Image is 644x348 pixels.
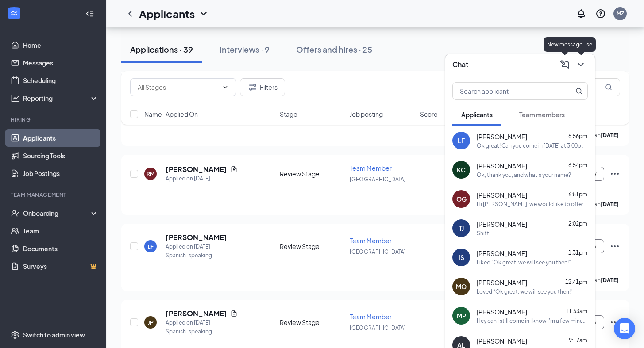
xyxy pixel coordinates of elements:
[350,313,392,321] span: Team Member
[609,168,620,179] svg: Ellipses
[280,110,297,119] span: Stage
[477,249,527,258] span: [PERSON_NAME]
[166,318,238,327] div: Applied on [DATE]
[166,251,227,260] div: Spanish-speaking
[280,318,345,327] div: Review Stage
[601,201,619,207] b: [DATE]
[350,176,406,183] span: [GEOGRAPHIC_DATA]
[453,83,558,99] input: Search applicant
[458,136,465,145] div: LF
[280,242,345,251] div: Review Stage
[23,209,91,218] div: Onboarding
[23,147,99,164] a: Sourcing Tools
[296,44,372,55] div: Offers and hires · 25
[477,132,527,141] span: [PERSON_NAME]
[198,8,209,19] svg: ChevronDown
[23,164,99,182] a: Job Postings
[601,277,619,283] b: [DATE]
[568,162,587,168] span: 6:54pm
[231,166,238,173] svg: Document
[11,94,19,103] svg: Analysis
[459,253,464,262] div: IS
[595,8,606,19] svg: QuestionInfo
[144,110,198,119] span: Name · Applied On
[614,318,635,339] div: Open Intercom Messenger
[11,191,97,199] div: Team Management
[609,317,620,328] svg: Ellipses
[350,164,392,172] span: Team Member
[166,327,238,336] div: Spanish-speaking
[240,78,285,96] button: Filter Filters
[477,171,571,179] div: Ok, thank you, and what's your name?
[568,249,587,256] span: 1:31pm
[569,337,587,344] span: 9:17am
[23,54,99,72] a: Messages
[350,249,406,255] span: [GEOGRAPHIC_DATA]
[601,132,619,138] b: [DATE]
[166,309,227,318] h5: [PERSON_NAME]
[519,111,565,119] span: Team members
[138,82,218,92] input: All Stages
[280,169,345,178] div: Review Stage
[147,170,154,178] div: RM
[609,241,620,252] svg: Ellipses
[23,94,99,103] div: Reporting
[125,8,135,19] svg: ChevronLeft
[10,9,19,18] svg: WorkstreamLogo
[477,220,527,229] span: [PERSON_NAME]
[139,6,195,21] h1: Applicants
[350,110,383,119] span: Job posting
[477,259,571,266] div: Liked “Ok great, we will see you then!”
[477,200,588,208] div: Hi [PERSON_NAME], we would like to offer you a part-time position role at [DEMOGRAPHIC_DATA]-fil-...
[566,308,587,314] span: 11:53am
[23,36,99,54] a: Home
[420,110,438,119] span: Score
[477,161,527,170] span: [PERSON_NAME]
[575,59,586,70] svg: ChevronDown
[350,325,406,331] span: [GEOGRAPHIC_DATA]
[350,237,392,245] span: Team Member
[568,220,587,227] span: 2:02pm
[23,129,99,147] a: Applicants
[85,9,94,18] svg: Collapse
[452,60,468,69] h3: Chat
[11,116,97,123] div: Hiring
[477,229,489,237] div: Shift
[558,57,572,72] button: ComposeMessage
[461,111,493,119] span: Applicants
[477,337,527,345] span: [PERSON_NAME]
[477,288,573,295] div: Loved “Ok great, we will see you then!”
[166,233,227,242] h5: [PERSON_NAME]
[568,191,587,198] span: 6:51pm
[23,257,99,275] a: SurveysCrown
[457,311,466,320] div: MP
[559,59,570,70] svg: ComposeMessage
[231,310,238,317] svg: Document
[477,278,527,287] span: [PERSON_NAME]
[459,224,464,233] div: TJ
[617,10,624,17] div: MZ
[220,44,270,55] div: Interviews · 9
[11,209,19,218] svg: UserCheck
[247,82,258,92] svg: Filter
[148,319,154,326] div: JP
[457,165,466,174] div: KC
[148,243,154,250] div: LF
[166,164,227,174] h5: [PERSON_NAME]
[166,242,227,251] div: Applied on [DATE]
[568,133,587,139] span: 6:56pm
[23,72,99,89] a: Scheduling
[574,57,588,72] button: ChevronDown
[477,142,588,149] div: Ok great! Can you come in [DATE] at 3:00pm for orientation?
[166,174,238,183] div: Applied on [DATE]
[456,282,467,291] div: MO
[456,195,467,203] div: OG
[222,84,229,91] svg: ChevronDown
[23,222,99,240] a: Team
[575,88,582,95] svg: MagnifyingGlass
[477,307,527,316] span: [PERSON_NAME]
[576,8,586,19] svg: Notifications
[605,84,612,91] svg: MagnifyingGlass
[23,330,85,339] div: Switch to admin view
